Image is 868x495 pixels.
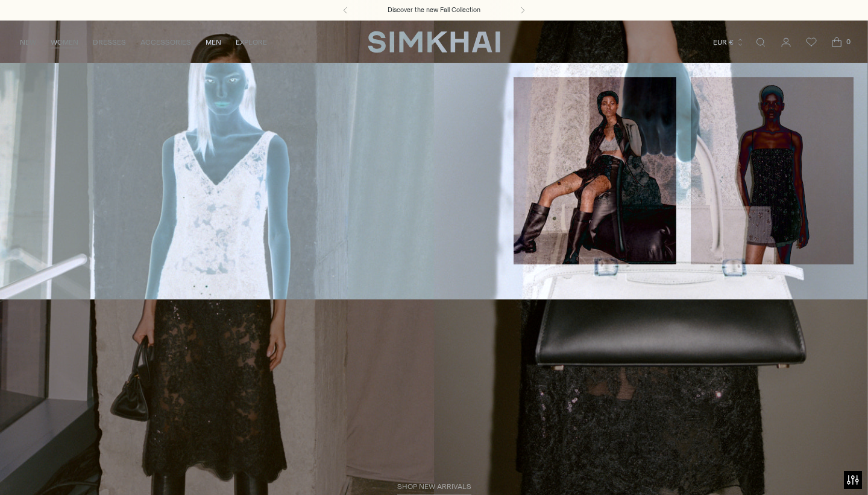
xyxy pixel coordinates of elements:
[713,29,744,56] button: EUR €
[799,30,823,54] a: Wishlist
[140,29,191,56] a: ACCESSORIES
[825,30,849,54] a: Open cart modal
[51,29,78,56] a: WOMEN
[206,29,221,56] a: MEN
[368,30,500,54] a: SIMKHAI
[388,5,480,15] a: Discover the new Fall Collection
[749,30,773,54] a: Open search modal
[20,29,36,56] a: NEW
[93,29,126,56] a: DRESSES
[843,36,854,47] span: 0
[236,29,267,56] a: EXPLORE
[774,30,798,54] a: Go to the account page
